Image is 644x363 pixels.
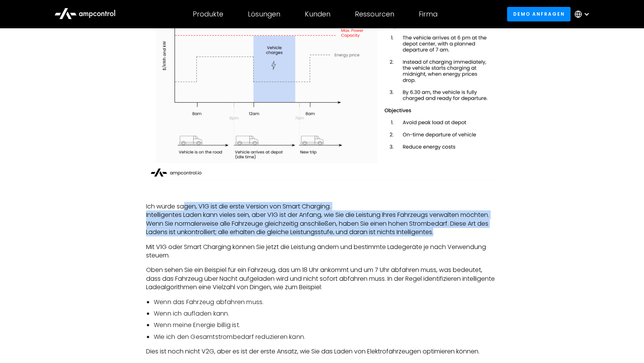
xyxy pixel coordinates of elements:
div: Ressourcen [355,10,394,18]
li: Wenn das Fahrzeug abfahren muss. [154,298,498,306]
div: Firma [419,10,437,18]
li: Wenn meine Energie billig ist. [154,321,498,329]
img: V1G or smart charging for electric vehicles [146,7,498,181]
p: Mit V1G oder Smart Charging können Sie jetzt die Leistung ändern und bestimmte Ladegeräte je nach... [146,243,498,260]
a: Demo anfragen [507,7,571,21]
div: Lösungen [248,10,280,18]
li: Wie ich den Gesamtstrombedarf reduzieren kann. [154,333,498,341]
div: Produkte [193,10,223,18]
li: Wenn ich aufladen kann. [154,309,498,318]
p: Ich würde sagen, V1G ist die erste Version von Smart Charging. Intelligentes Laden kann vieles se... [146,202,498,237]
p: Oben sehen Sie ein Beispiel für ein Fahrzeug, das um 18 Uhr ankommt und um 7 Uhr abfahren muss, w... [146,266,498,291]
div: Kunden [305,10,330,18]
p: Dies ist noch nicht V2G, aber es ist der erste Ansatz, wie Sie das Laden von Elektrofahrzeugen op... [146,347,498,356]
